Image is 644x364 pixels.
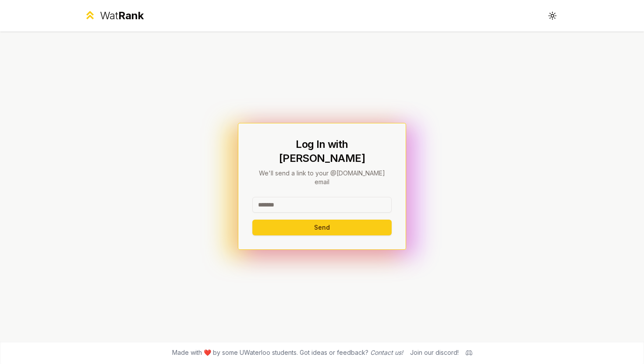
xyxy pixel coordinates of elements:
span: Made with ❤️ by some UWaterloo students. Got ideas or feedback? [172,348,403,357]
h1: Log In with [PERSON_NAME] [252,137,392,165]
a: WatRank [84,9,144,23]
div: Wat [100,9,144,23]
span: Rank [118,9,144,22]
p: We'll send a link to your @[DOMAIN_NAME] email [252,169,392,186]
a: Contact us! [370,349,403,356]
button: Send [252,220,392,235]
div: Join our discord! [410,348,459,357]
